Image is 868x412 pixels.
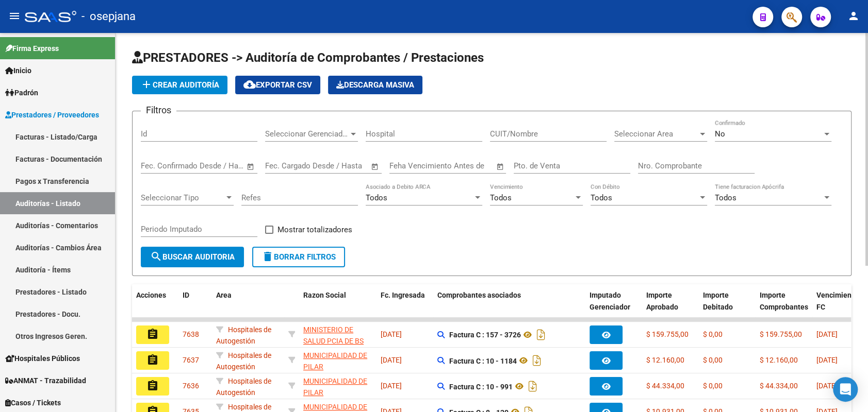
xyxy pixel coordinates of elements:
input: Fecha inicio [141,161,183,170]
input: Fecha fin [316,161,366,170]
span: Crear Auditoría [140,80,219,90]
span: Descarga Masiva [336,80,414,90]
div: - 30999005825 [303,375,372,397]
span: PRESTADORES -> Auditoría de Comprobantes / Prestaciones [132,50,484,65]
span: $ 12.160,00 [646,356,684,364]
button: Buscar Auditoria [141,247,244,267]
span: MUNICIPALIDAD DE PILAR [303,377,367,397]
div: Open Intercom Messenger [833,377,858,402]
span: Hospitales de Autogestión [216,377,271,397]
span: Imputado Gerenciador [589,291,630,311]
span: - osepjana [81,5,136,28]
span: Exportar CSV [243,80,312,90]
span: Vencimiento FC [816,291,858,311]
span: $ 44.334,00 [760,382,798,390]
datatable-header-cell: Razon Social [299,284,376,330]
datatable-header-cell: Importe Aprobado [642,284,699,330]
span: [DATE] [816,356,838,364]
span: Todos [715,193,736,202]
span: ANMAT - Trazabilidad [5,375,86,386]
span: Fc. Ingresada [381,291,425,299]
mat-icon: menu [8,10,21,22]
span: [DATE] [381,330,402,338]
span: [DATE] [816,382,838,390]
div: - 30999005825 [303,350,372,371]
span: Borrar Filtros [261,252,336,262]
span: Seleccionar Area [614,129,698,139]
span: Inicio [5,65,31,76]
datatable-header-cell: Importe Debitado [699,284,756,330]
datatable-header-cell: ID [178,284,212,330]
span: Hospitales Públicos [5,353,80,364]
span: Mostrar totalizadores [277,224,352,236]
button: Exportar CSV [235,76,320,94]
app-download-masive: Descarga masiva de comprobantes (adjuntos) [328,76,422,94]
span: Buscar Auditoria [150,252,235,262]
span: Casos / Tickets [5,397,61,408]
span: Seleccionar Tipo [141,193,224,202]
span: MUNICIPALIDAD DE PILAR [303,351,367,371]
span: Firma Express [5,43,59,54]
span: Todos [591,193,612,202]
i: Descargar documento [530,352,544,369]
mat-icon: assignment [146,380,159,392]
datatable-header-cell: Importe Comprobantes [756,284,812,330]
span: 7637 [183,356,199,364]
strong: Factura C : 157 - 3726 [449,331,521,339]
span: No [715,129,725,139]
strong: Factura C : 10 - 991 [449,382,513,390]
button: Borrar Filtros [252,247,345,267]
span: $ 0,00 [703,356,723,364]
button: Open calendar [369,161,381,173]
span: Importe Debitado [703,291,733,311]
mat-icon: person [847,10,860,22]
div: - 30626983398 [303,324,372,346]
span: Importe Comprobantes [760,291,808,311]
datatable-header-cell: Comprobantes asociados [433,284,585,330]
span: Razon Social [303,291,346,299]
span: ID [183,291,189,299]
mat-icon: search [150,250,162,263]
button: Open calendar [495,161,506,173]
mat-icon: assignment [146,354,159,366]
span: $ 0,00 [703,330,723,338]
button: Descarga Masiva [328,76,422,94]
span: Todos [366,193,387,202]
span: $ 159.755,00 [646,330,689,338]
span: Prestadores / Proveedores [5,109,99,121]
span: 7638 [183,330,199,338]
mat-icon: delete [261,250,274,263]
span: Hospitales de Autogestión [216,351,271,371]
span: Seleccionar Gerenciador [265,129,349,139]
span: $ 159.755,00 [760,330,802,338]
span: Acciones [136,291,166,299]
i: Descargar documento [534,327,548,343]
span: 7636 [183,382,199,390]
span: $ 44.334,00 [646,382,684,390]
mat-icon: assignment [146,328,159,340]
input: Fecha inicio [265,161,307,170]
datatable-header-cell: Fc. Ingresada [376,284,433,330]
datatable-header-cell: Area [212,284,284,330]
button: Open calendar [245,161,257,173]
h3: Filtros [141,103,176,117]
input: Fecha fin [192,161,242,170]
span: [DATE] [816,330,838,338]
span: Padrón [5,87,38,98]
mat-icon: add [140,78,153,91]
span: MINISTERIO DE SALUD PCIA DE BS AS [303,325,364,357]
mat-icon: cloud_download [243,78,256,91]
span: Area [216,291,232,299]
span: Importe Aprobado [646,291,678,311]
span: $ 12.160,00 [760,356,798,364]
span: Hospitales de Autogestión [216,325,271,346]
span: $ 0,00 [703,382,723,390]
button: Crear Auditoría [132,76,227,94]
span: [DATE] [381,356,402,364]
span: [DATE] [381,382,402,390]
datatable-header-cell: Imputado Gerenciador [585,284,642,330]
i: Descargar documento [526,378,539,394]
span: Todos [490,193,512,202]
strong: Factura C : 10 - 1184 [449,356,517,365]
span: Comprobantes asociados [437,291,521,299]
